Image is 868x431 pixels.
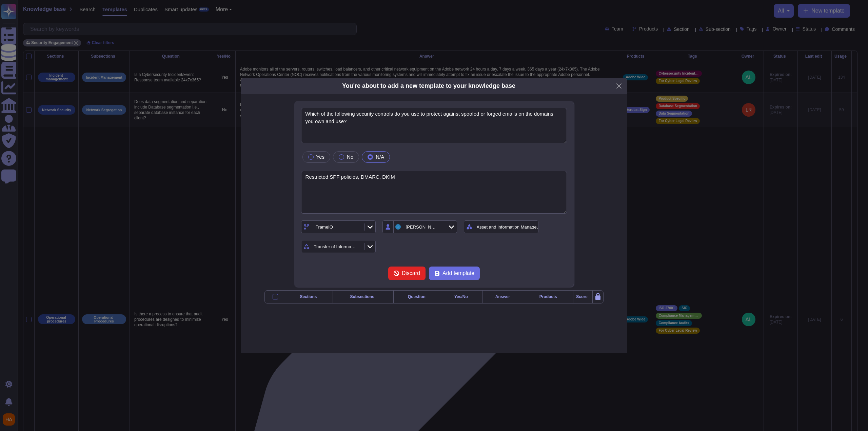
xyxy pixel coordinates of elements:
div: Score [576,295,589,299]
button: Discard [388,267,426,280]
span: No [347,154,353,160]
div: FrameIO [316,225,333,229]
div: Yes/No [445,295,480,299]
button: Add template [429,267,480,280]
textarea: Restricted SPF policies, DMARC, DKIM [301,171,567,214]
div: Answer [485,295,522,299]
span: Discard [402,271,420,276]
div: Asset and Information Management [477,225,541,229]
textarea: Which of the following security controls do you use to protect against spoofed or forged emails o... [301,108,567,143]
span: Yes [316,154,324,160]
div: [PERSON_NAME] [406,225,437,229]
div: Sections [289,295,330,299]
div: Transfer of Information [314,244,356,249]
div: Products [528,295,570,299]
span: Add template [442,271,474,276]
b: You're about to add a new template to your knowledge base [342,82,515,89]
span: N/A [376,154,384,160]
div: Question [396,295,439,299]
img: user [395,224,401,230]
div: Subsections [336,295,391,299]
button: Close [614,81,624,91]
